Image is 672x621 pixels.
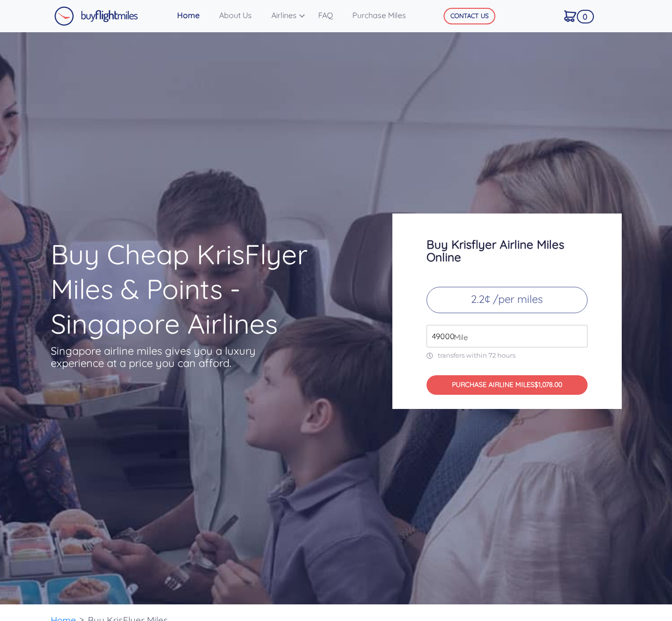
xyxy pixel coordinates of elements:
[51,237,354,341] h1: Buy Cheap KrisFlyer Miles & Points - Singapore Airlines
[577,10,594,23] span: 0
[51,345,270,369] p: Singapore airline miles gives you a luxury experience at a price you can afford.
[427,287,588,313] p: 2.2¢ /per miles
[267,5,314,25] a: Airlines
[427,375,588,395] button: PURCHASE AIRLINE MILES$1,078.00
[427,351,588,360] p: transfers within 72 hours
[560,5,590,26] a: 0
[54,4,138,28] a: Buy Flight Miles Logo
[215,5,267,25] a: About Us
[444,8,495,24] button: CONTACT US
[314,5,348,25] a: FAQ
[534,380,562,389] span: $1,078.00
[348,5,422,25] a: Purchase Miles
[564,10,576,22] img: Cart
[54,6,138,26] img: Buy Flight Miles Logo
[173,5,215,25] a: Home
[449,331,468,343] span: Mile
[427,238,588,263] h3: Buy Krisflyer Airline Miles Online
